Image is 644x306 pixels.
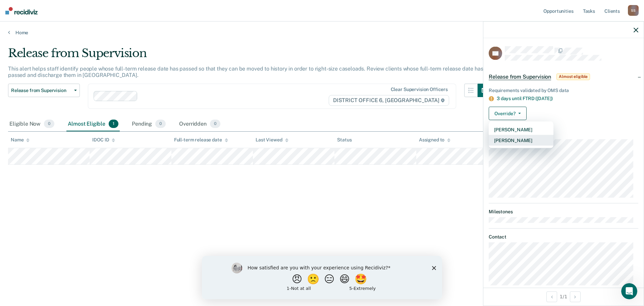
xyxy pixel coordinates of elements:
div: IDOC ID [92,137,115,143]
div: Overridden [178,117,222,132]
div: 1 / 1 [483,288,644,305]
span: 1 [109,120,118,128]
div: Almost Eligible [66,117,120,132]
div: Eligible Now [8,117,56,132]
button: Next Opportunity [570,291,581,302]
span: 0 [210,120,220,128]
dt: Supervision [489,131,638,137]
dt: Contact [489,234,638,239]
iframe: Intercom live chat [621,283,637,299]
div: Requirements validated by OMS data [489,87,638,93]
span: Release from Supervision [489,73,551,80]
button: Override? [489,107,527,120]
div: Release from SupervisionAlmost eligible [483,66,644,87]
div: Last Viewed [256,137,288,143]
a: Home [8,30,636,36]
p: This alert helps staff identify people whose full-term release date has passed so that they can b... [8,65,483,78]
dt: Milestones [489,209,638,215]
div: Release from Supervision [8,46,491,65]
span: 0 [44,120,54,128]
span: DISTRICT OFFICE 6, [GEOGRAPHIC_DATA] [329,95,449,106]
div: Clear supervision officers [391,87,448,92]
button: [PERSON_NAME] [489,135,553,146]
div: Full-term release date [174,137,228,143]
div: S S [628,5,639,16]
span: Almost eligible [556,73,590,80]
span: Release from Supervision [11,88,71,93]
button: [PERSON_NAME] [489,124,553,135]
img: Recidiviz [5,7,38,14]
div: Name [11,137,30,143]
span: 0 [155,120,166,128]
div: Assigned to [419,137,450,143]
div: Status [337,137,352,143]
iframe: Survey by Kim from Recidiviz [202,256,442,299]
div: 3 days until FTRD ([DATE]) [497,96,638,101]
div: Pending [130,117,167,132]
button: Previous Opportunity [546,291,557,302]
